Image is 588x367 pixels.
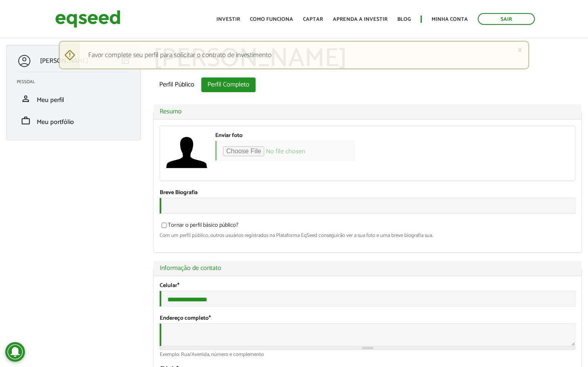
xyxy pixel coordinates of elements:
a: Investir [216,17,240,22]
label: Tornar o perfil básico público? [160,223,238,231]
label: Celular [160,283,179,289]
span: work [21,116,31,126]
input: Tornar o perfil básico público? [157,223,171,228]
li: Meu portfólio [11,110,136,132]
label: Enviar foto [215,133,243,139]
a: personMeu perfil [17,94,130,104]
div: Com um perfil público, outros usuários registrados na Plataforma EqSeed conseguirão ver a sua fot... [160,233,575,238]
a: Perfil Público [153,77,200,92]
a: Captar [303,17,323,22]
label: Breve Biografia [160,190,198,196]
img: EqSeed [55,8,120,30]
a: × [517,46,522,54]
span: Este campo é obrigatório. [209,314,211,323]
div: Exemplo: Rua/Avenida, número e complemento [160,352,575,357]
img: Foto de Rodolfo de Souza jorge [166,132,207,173]
a: Blog [397,17,411,22]
a: Ver perfil do usuário. [166,132,207,173]
a: Como funciona [250,17,293,22]
a: Minha conta [432,17,468,22]
a: Resumo [160,108,575,115]
span: Este campo é obrigatório. [177,281,179,290]
a: Aprenda a investir [333,17,388,22]
div: Favor complete seu perfil para solicitar o contrato de investimento [59,41,529,69]
p: [PERSON_NAME] [40,57,88,65]
li: Meu perfil [11,88,136,110]
h2: Pessoal [17,80,136,84]
a: Perfil Completo [201,77,256,92]
label: Endereço completo [160,316,211,321]
a: workMeu portfólio [17,116,130,126]
span: Meu portfólio [37,117,74,128]
a: Sair [478,13,535,25]
a: Informação de contato [160,265,575,272]
span: person [21,94,31,104]
span: Meu perfil [37,95,64,106]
